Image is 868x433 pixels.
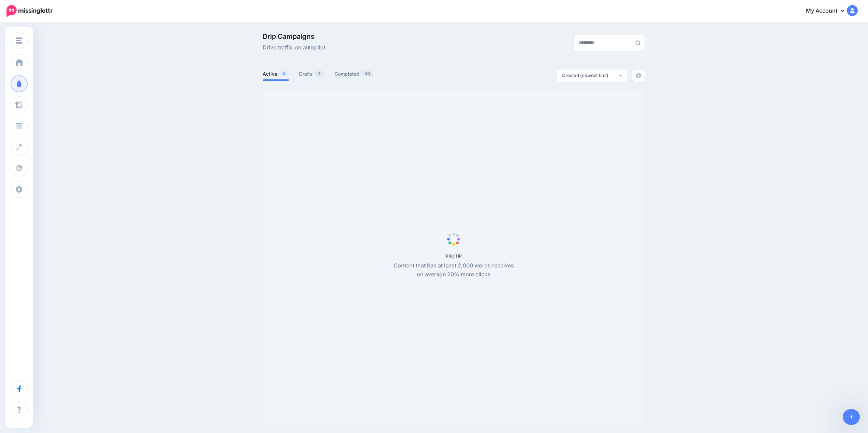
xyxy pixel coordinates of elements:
p: Content that has at least 2,000 words receives on average 20% more clicks [390,261,518,279]
img: Missinglettr [6,5,53,17]
span: 9 [279,71,289,77]
span: 3 [314,71,324,77]
div: Created (newest first) [562,72,619,79]
span: Drive traffic on autopilot [263,43,325,52]
button: Created (newest first) [557,69,627,82]
a: Drafts3 [299,70,324,78]
span: Drip Campaigns [263,33,325,40]
a: Completed39 [335,70,374,78]
span: 39 [361,71,373,77]
img: menu.png [16,37,23,44]
a: My Account [799,3,858,19]
img: search-grey-6.png [635,40,641,45]
h5: PRO TIP [390,253,518,259]
a: Active9 [263,70,289,78]
img: settings-grey.png [636,73,641,78]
